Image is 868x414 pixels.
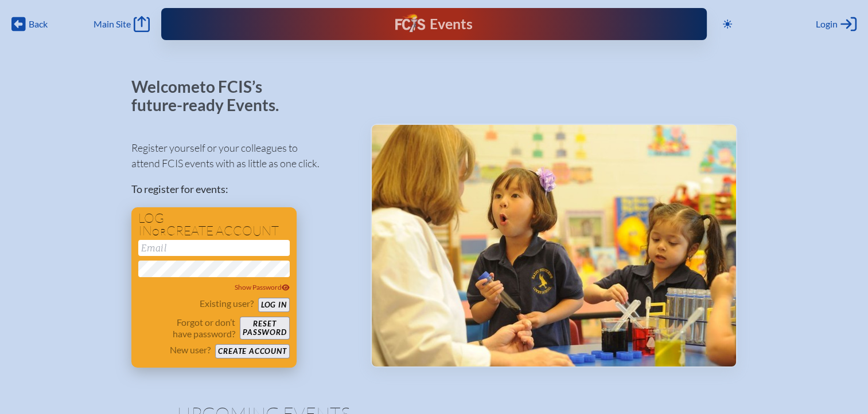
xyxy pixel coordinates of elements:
span: Back [29,18,48,30]
p: New user? [170,344,211,356]
span: Show Password [235,283,290,291]
p: Existing user? [200,298,254,309]
button: Log in [258,298,290,312]
img: Events [372,125,736,366]
a: Main Site [94,16,150,32]
p: Welcome to FCIS’s future-ready Events. [131,78,292,114]
p: Register yourself or your colleagues to attend FCIS events with as little as one click. [131,140,352,171]
p: To register for events: [131,182,352,197]
button: Create account [215,344,289,358]
p: Forgot or don’t have password? [138,317,236,340]
h1: Log in create account [138,212,290,238]
input: Email [138,240,290,256]
span: Main Site [94,18,131,30]
span: Login [816,18,838,30]
button: Resetpassword [240,317,289,340]
div: FCIS Events — Future ready [316,14,552,34]
span: or [152,226,166,238]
